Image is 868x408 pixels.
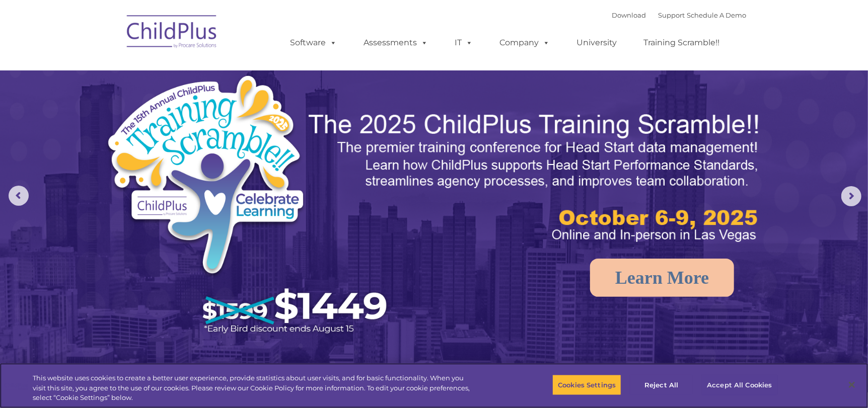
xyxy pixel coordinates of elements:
div: This website uses cookies to create a better user experience, provide statistics about user visit... [33,373,477,403]
a: IT [445,33,483,53]
a: Software [280,33,347,53]
a: Training Scramble!! [633,33,730,53]
a: Support [658,11,685,19]
a: Company [489,33,560,53]
span: Phone number [140,108,183,115]
a: Learn More [590,259,734,297]
a: Schedule A Demo [687,11,746,19]
a: Assessments [353,33,438,53]
a: Download [612,11,646,19]
button: Close [841,374,863,396]
a: University [566,33,627,53]
button: Accept All Cookies [701,374,777,395]
img: ChildPlus by Procare Solutions [122,8,223,58]
button: Reject All [630,374,693,395]
button: Cookies Settings [552,374,621,395]
span: Last name [140,66,171,74]
font: | [612,11,746,19]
